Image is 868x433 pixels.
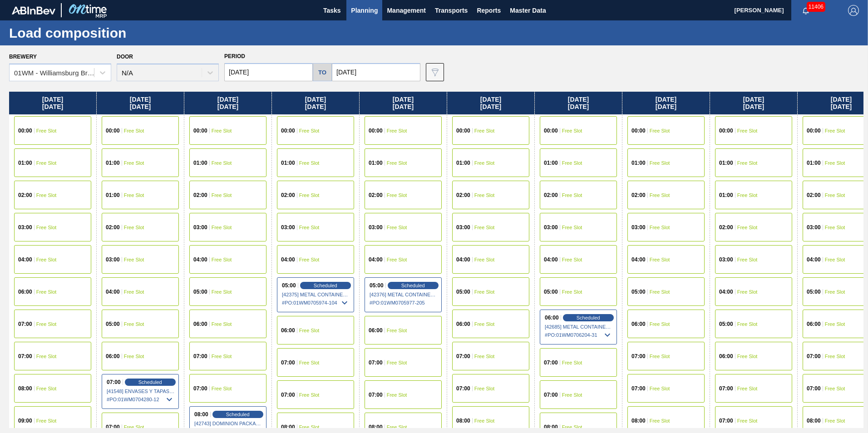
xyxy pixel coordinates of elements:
[124,160,144,166] span: Free Slot
[719,354,733,359] span: 06:00
[544,392,558,398] span: 07:00
[631,418,646,423] span: 08:00
[318,69,326,76] h5: to
[36,128,57,133] span: Free Slot
[106,424,120,430] span: 07:00
[544,289,558,295] span: 05:00
[370,297,438,308] span: # PO : 01WM0705977-205
[387,424,407,430] span: Free Slot
[107,394,175,405] span: # PO : 01WM0704280-12
[562,289,582,295] span: Free Slot
[212,386,232,391] span: Free Slot
[807,257,821,262] span: 04:00
[825,128,845,133] span: Free Slot
[18,386,32,391] span: 08:00
[124,424,144,430] span: Free Slot
[281,128,295,133] span: 00:00
[825,289,845,295] span: Free Slot
[544,128,558,133] span: 00:00
[299,360,320,365] span: Free Slot
[426,63,444,81] button: icon-filter-gray
[456,225,470,230] span: 03:00
[226,412,250,417] span: Scheduled
[387,328,407,333] span: Free Slot
[370,292,438,297] span: [42376] METAL CONTAINER CORPORATION - 0008219743
[562,192,582,198] span: Free Slot
[281,392,295,398] span: 07:00
[825,418,845,423] span: Free Slot
[631,289,646,295] span: 05:00
[737,386,758,391] span: Free Slot
[351,5,378,16] span: Planning
[474,257,495,262] span: Free Slot
[562,160,582,166] span: Free Slot
[212,160,232,166] span: Free Slot
[369,257,383,262] span: 04:00
[545,330,613,340] span: # PO : 01WM0706204-31
[631,192,646,198] span: 02:00
[544,424,558,430] span: 08:00
[314,283,337,288] span: Scheduled
[299,160,320,166] span: Free Slot
[369,392,383,398] span: 07:00
[387,257,407,262] span: Free Slot
[124,354,144,359] span: Free Slot
[631,321,646,327] span: 06:00
[456,192,470,198] span: 02:00
[456,289,470,295] span: 05:00
[18,192,32,198] span: 02:00
[18,257,32,262] span: 04:00
[299,225,320,230] span: Free Slot
[281,328,295,333] span: 06:00
[631,386,646,391] span: 07:00
[456,160,470,166] span: 01:00
[212,354,232,359] span: Free Slot
[281,192,295,198] span: 02:00
[825,225,845,230] span: Free Slot
[807,418,821,423] span: 08:00
[510,5,546,16] span: Master Data
[282,283,296,288] span: 05:00
[212,128,232,133] span: Free Slot
[299,128,320,133] span: Free Slot
[456,128,470,133] span: 00:00
[807,160,821,166] span: 01:00
[562,424,582,430] span: Free Slot
[825,354,845,359] span: Free Slot
[224,63,313,81] input: mm/dd/yyyy
[650,128,670,133] span: Free Slot
[193,257,207,262] span: 04:00
[193,289,207,295] span: 05:00
[710,92,797,114] div: [DATE] [DATE]
[124,128,144,133] span: Free Slot
[106,160,120,166] span: 01:00
[650,225,670,230] span: Free Slot
[650,354,670,359] span: Free Slot
[474,160,495,166] span: Free Slot
[299,424,320,430] span: Free Slot
[369,328,383,333] span: 06:00
[474,418,495,423] span: Free Slot
[545,315,559,320] span: 06:00
[737,192,758,198] span: Free Slot
[737,289,758,295] span: Free Slot
[36,257,57,262] span: Free Slot
[387,360,407,365] span: Free Slot
[719,128,733,133] span: 00:00
[18,289,32,295] span: 06:00
[9,54,37,60] label: Brewery
[807,225,821,230] span: 03:00
[544,360,558,365] span: 07:00
[107,379,121,385] span: 07:00
[650,257,670,262] span: Free Slot
[18,160,32,166] span: 01:00
[36,418,57,423] span: Free Slot
[9,28,170,38] h1: Load composition
[807,321,821,327] span: 06:00
[106,128,120,133] span: 00:00
[282,292,350,297] span: [42375] METAL CONTAINER CORPORATION - 0008219743
[544,257,558,262] span: 04:00
[737,257,758,262] span: Free Slot
[825,192,845,198] span: Free Slot
[562,128,582,133] span: Free Slot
